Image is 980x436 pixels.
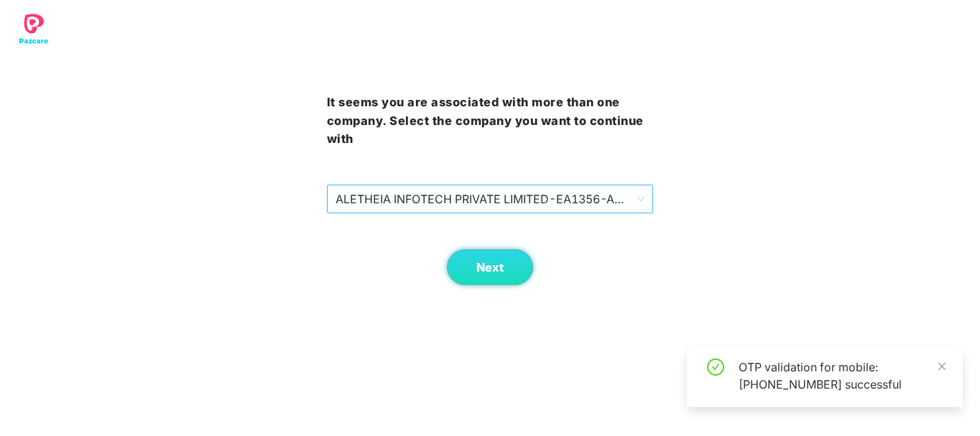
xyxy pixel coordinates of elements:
button: Next [447,249,533,285]
div: OTP validation for mobile: [PHONE_NUMBER] successful [739,358,946,393]
span: check-circle [707,358,724,376]
h3: It seems you are associated with more than one company. Select the company you want to continue with [327,93,654,149]
span: Next [476,261,504,274]
span: ALETHEIA INFOTECH PRIVATE LIMITED - EA1356 - ADMIN [336,185,645,213]
span: close [937,361,947,371]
